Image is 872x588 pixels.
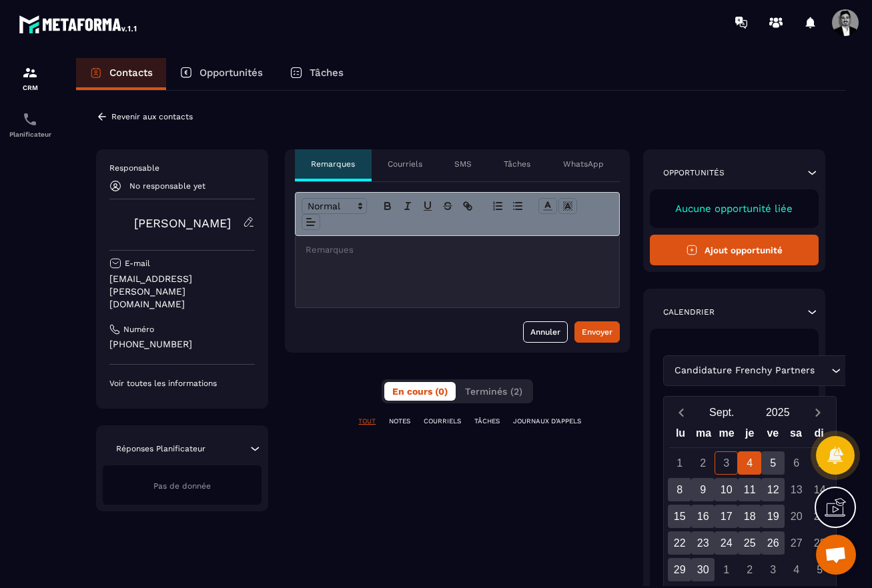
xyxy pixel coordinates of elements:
[668,478,691,501] div: 8
[761,424,785,447] div: ve
[738,478,761,501] div: 11
[750,401,806,424] button: Open years overlay
[513,417,581,426] p: JOURNAUX D'APPELS
[738,451,761,475] div: 4
[715,424,739,447] div: me
[785,531,808,555] div: 27
[3,55,57,101] a: formationformationCRM
[691,558,715,581] div: 30
[808,558,831,581] div: 5
[392,386,448,397] span: En cours (0)
[715,531,738,555] div: 24
[668,505,691,528] div: 15
[424,417,461,426] p: COURRIELS
[3,131,57,138] p: Planificateur
[123,324,154,335] p: Numéro
[663,167,725,178] p: Opportunités
[806,403,831,421] button: Next month
[785,478,808,501] div: 13
[715,558,738,581] div: 1
[166,58,276,90] a: Opportunités
[694,401,750,424] button: Open months overlay
[668,531,691,555] div: 22
[22,111,38,127] img: scheduler
[663,355,850,386] div: Search for option
[3,84,57,91] p: CRM
[691,451,715,475] div: 2
[109,273,255,311] p: [EMAIL_ADDRESS][PERSON_NAME][DOMAIN_NAME]
[663,307,715,317] p: Calendrier
[358,417,376,426] p: TOUT
[669,424,831,581] div: Calendar wrapper
[738,558,761,581] div: 2
[669,403,694,421] button: Previous month
[389,417,410,426] p: NOTES
[574,321,620,343] button: Envoyer
[808,451,831,475] div: 7
[785,505,808,528] div: 20
[785,558,808,581] div: 4
[276,58,357,90] a: Tâches
[761,478,785,501] div: 12
[454,159,472,169] p: SMS
[808,505,831,528] div: 21
[761,558,785,581] div: 3
[129,181,205,191] p: No responsable yet
[504,159,530,169] p: Tâches
[785,424,808,447] div: sa
[109,338,255,351] p: [PHONE_NUMBER]
[761,531,785,555] div: 26
[310,67,344,79] p: Tâches
[523,321,568,343] button: Annuler
[22,65,38,81] img: formation
[663,203,805,215] p: Aucune opportunité liée
[457,382,530,401] button: Terminés (2)
[669,451,831,581] div: Calendar days
[199,67,263,79] p: Opportunités
[668,451,691,475] div: 1
[807,424,831,447] div: di
[808,478,831,501] div: 14
[691,478,715,501] div: 9
[691,531,715,555] div: 23
[388,159,422,169] p: Courriels
[816,535,856,575] a: Ouvrir le chat
[116,443,205,454] p: Réponses Planificateur
[808,531,831,555] div: 28
[474,417,500,426] p: TÂCHES
[311,159,355,169] p: Remarques
[109,163,255,173] p: Responsable
[650,235,819,265] button: Ajout opportunité
[19,12,139,36] img: logo
[125,258,150,269] p: E-mail
[738,505,761,528] div: 18
[109,67,153,79] p: Contacts
[738,531,761,555] div: 25
[691,505,715,528] div: 16
[134,216,231,230] a: [PERSON_NAME]
[761,451,785,475] div: 5
[76,58,166,90] a: Contacts
[465,386,522,397] span: Terminés (2)
[761,505,785,528] div: 19
[668,558,691,581] div: 29
[785,451,808,475] div: 6
[738,424,761,447] div: je
[692,424,715,447] div: ma
[111,112,193,121] p: Revenir aux contacts
[3,101,57,148] a: schedulerschedulerPlanificateur
[563,159,604,169] p: WhatsApp
[715,451,738,475] div: 3
[669,424,693,447] div: lu
[384,382,456,401] button: En cours (0)
[715,478,738,501] div: 10
[818,363,828,378] input: Search for option
[582,325,612,339] div: Envoyer
[672,363,818,378] span: Candidature Frenchy Partners
[153,481,211,491] span: Pas de donnée
[715,505,738,528] div: 17
[109,378,255,389] p: Voir toutes les informations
